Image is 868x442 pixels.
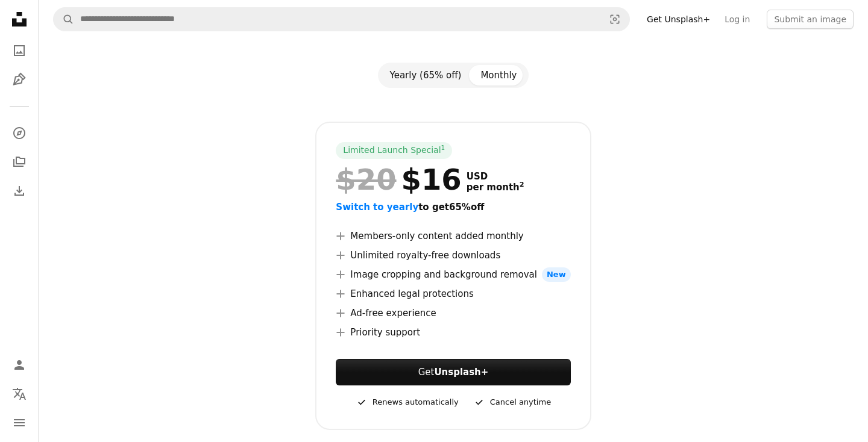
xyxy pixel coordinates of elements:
[7,411,31,435] button: Menu
[600,8,629,31] button: Visual search
[7,353,31,377] a: Log in / Sign up
[336,200,484,214] button: Switch to yearlyto get65%off
[767,10,854,29] button: Submit an image
[336,142,452,159] div: Limited Launch Special
[336,164,396,195] span: $20
[7,150,31,174] a: Collections
[441,144,445,151] sup: 1
[336,267,570,282] li: Image cropping and background removal
[542,267,571,282] span: New
[336,164,461,195] div: $16
[336,306,570,320] li: Ad-free experience
[434,367,488,378] strong: Unsplash+
[640,10,717,29] a: Get Unsplash+
[471,65,526,86] button: Monthly
[467,171,524,182] span: USD
[7,67,31,92] a: Illustrations
[380,65,471,86] button: Yearly (65% off)
[439,145,448,157] a: 1
[356,395,459,409] div: Renews automatically
[7,382,31,406] button: Language
[7,179,31,203] a: Download History
[7,39,31,63] a: Photos
[336,287,570,301] li: Enhanced legal protections
[336,325,570,340] li: Priority support
[54,8,74,31] button: Search Unsplash
[517,182,527,193] a: 2
[7,121,31,145] a: Explore
[336,359,570,385] button: GetUnsplash+
[336,248,570,263] li: Unlimited royalty-free downloads
[467,182,524,193] span: per month
[336,202,418,213] span: Switch to yearly
[336,229,570,243] li: Members-only content added monthly
[53,7,630,31] form: Find visuals sitewide
[473,395,551,409] div: Cancel anytime
[520,181,524,188] sup: 2
[7,7,31,34] a: Home — Unsplash
[717,10,757,29] a: Log in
